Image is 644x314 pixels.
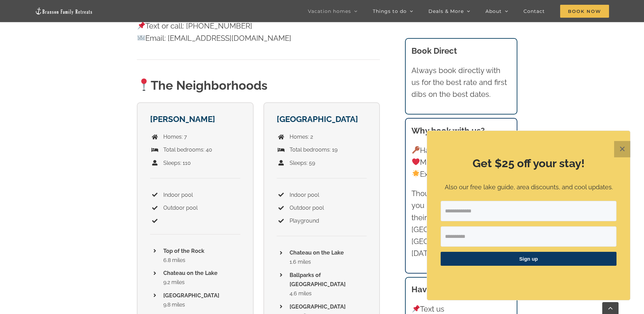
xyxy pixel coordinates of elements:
[411,125,511,137] h3: Why book with us?
[290,271,367,298] p: 4.6 miles
[163,270,218,276] strong: Chateau on the Lake
[290,248,367,266] p: 1.6 miles
[137,20,380,44] p: Text or call: [PHONE_NUMBER] Email: [EMAIL_ADDRESS][DOMAIN_NAME]
[441,226,617,247] input: First Name
[411,144,511,180] p: Hand-picked homes Memorable vacations Exceptional experience
[163,203,240,212] p: Outdoor pool
[411,284,479,294] strong: Have a question?
[428,9,464,14] span: Deals & More
[412,146,420,154] img: 🔑
[523,9,545,14] span: Contact
[411,65,511,101] p: Always book directly with us for the best rate and first dibs on the best dates.
[411,46,457,56] b: Book Direct
[163,248,204,254] strong: Top of the Rock
[441,156,617,171] h2: Get $25 off your stay!
[290,249,344,256] strong: Chateau on the Lake
[163,268,240,287] p: 9.2 miles
[163,292,219,299] strong: [GEOGRAPHIC_DATA]
[35,7,93,15] img: Branson Family Retreats Logo
[441,252,617,266] button: Sign up
[150,114,215,124] a: [PERSON_NAME]
[412,305,420,313] img: 📌
[137,78,268,92] strong: The Neighborhoods
[560,5,609,18] span: Book Now
[137,34,145,41] img: 📧
[290,216,367,225] p: Playground
[441,182,617,192] p: Also our free lake guide, area discounts, and cool updates.
[373,9,407,14] span: Things to do
[412,170,420,177] img: 🌟
[163,158,240,168] p: Sleeps: 110
[290,158,367,168] p: Sleeps: 59
[163,291,240,309] p: 9.8 miles
[290,132,367,141] p: Homes: 2
[412,158,420,165] img: ❤️
[441,274,617,281] p: ​
[163,145,240,154] p: Total bedrooms: 40
[308,9,351,14] span: Vacation homes
[441,201,617,221] input: Email Address
[163,190,240,199] p: Indoor pool
[163,246,240,265] p: 6.8 miles
[290,203,367,212] p: Outdoor pool
[163,132,240,141] p: Homes: 7
[290,303,346,310] strong: [GEOGRAPHIC_DATA]
[290,190,367,199] p: Indoor pool
[277,114,358,124] a: [GEOGRAPHIC_DATA]
[411,188,511,259] p: Thousands of families like you have trusted us with their vacations to [GEOGRAPHIC_DATA] and [GEO...
[614,141,630,157] button: Close
[290,145,367,154] p: Total bedrooms: 19
[485,9,502,14] span: About
[290,272,346,287] strong: Ballparks of [GEOGRAPHIC_DATA]
[138,78,150,91] img: 📍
